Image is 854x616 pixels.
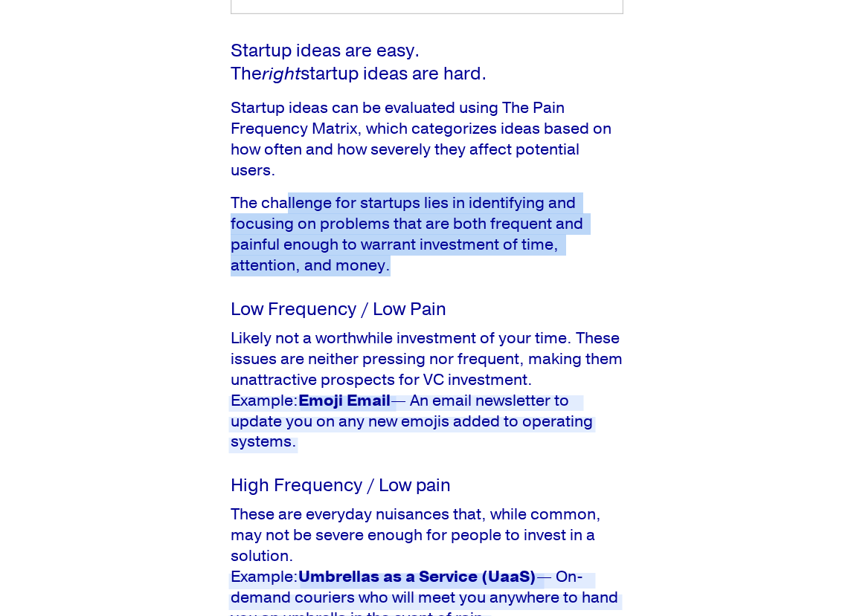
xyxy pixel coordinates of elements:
[231,390,597,453] span: Example: — An email newsletter to update you on any new emojis added to operating systems.
[231,193,623,276] p: The challenge for startups lies in identifying and focusing on problems that are both frequent an...
[231,328,623,453] p: Likely not a worthwhile investment of your time. These issues are neither pressing nor frequent, ...
[298,566,536,587] strong: Umbrellas as a Service (UaaS)
[231,476,623,496] h3: High Frequency / Low pain
[262,62,301,85] em: right
[298,390,391,411] strong: Emoji Email
[231,300,623,320] h3: Low Frequency / Low Pain
[231,98,623,181] p: Startup ideas can be evaluated using The Pain Frequency Matrix, which categorizes ideas based on ...
[231,39,623,86] p: Startup ideas are easy. The startup ideas are hard.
